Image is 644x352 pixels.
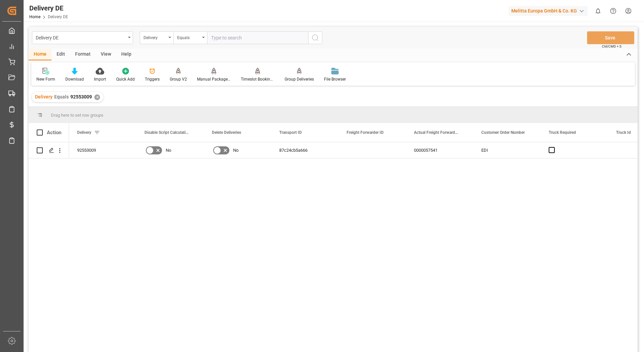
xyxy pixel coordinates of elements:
[94,76,106,82] div: Import
[324,76,346,82] div: File Browser
[143,33,166,41] div: Delivery
[481,130,525,135] span: Customer Order Number
[96,49,116,60] div: View
[116,76,135,82] div: Quick Add
[177,33,200,41] div: Equals
[590,3,606,19] button: show 0 new notifications
[29,49,52,60] div: Home
[77,130,91,135] span: Delivery
[549,130,576,135] span: Truck Required
[51,113,103,118] span: Drag here to set row groups
[602,44,621,49] span: Ctrl/CMD + S
[69,142,136,158] div: 92553009
[197,76,231,82] div: Manual Package TypeDetermination
[616,130,631,135] span: Truck Id
[166,143,171,158] span: No
[173,31,207,44] button: open menu
[52,49,70,60] div: Edit
[145,76,160,82] div: Triggers
[29,14,40,19] a: Home
[279,130,302,135] span: Transport ID
[406,142,473,158] div: 0000057541
[35,94,53,99] span: Delivery
[241,76,275,82] div: Timeslot Booking Report
[347,130,384,135] span: Freight Forwarder ID
[271,142,339,158] div: 87c24cb5a666
[509,6,588,16] div: Melitta Europa GmbH & Co. KG
[36,33,126,41] div: Delivery DE
[285,76,314,82] div: Group Deliveries
[36,76,55,82] div: New Form
[70,49,96,60] div: Format
[32,31,133,44] button: open menu
[473,142,541,158] div: EDI
[144,130,190,135] span: Disable Script Calculations
[54,94,69,99] span: Equals
[47,129,61,136] div: Action
[94,94,100,100] div: ✕
[414,130,459,135] span: Actual Freight Forwarder ID
[212,130,241,135] span: Delete Deliveries
[170,76,187,82] div: Group V2
[606,3,621,19] button: Help Center
[65,76,84,82] div: Download
[308,31,322,44] button: search button
[29,3,68,13] div: Delivery DE
[29,142,69,158] div: Press SPACE to select this row.
[140,31,173,44] button: open menu
[70,94,92,99] span: 92553009
[207,31,308,44] input: Type to search
[509,4,590,17] button: Melitta Europa GmbH & Co. KG
[233,143,238,158] span: No
[116,49,136,60] div: Help
[587,31,634,44] button: Save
